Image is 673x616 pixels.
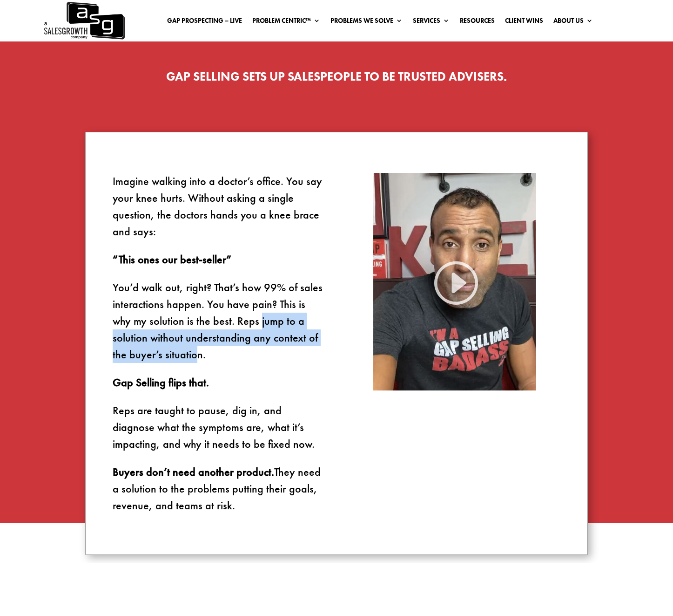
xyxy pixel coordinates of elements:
a: Resources [460,17,495,27]
a: Gap Prospecting – LIVE [167,17,242,27]
strong: Gap Selling flips that. [113,375,209,390]
p: They need a solution to the problems putting their goals, revenue, and teams at risk. [113,464,324,514]
a: Problem Centric™ [252,17,320,27]
strong: “This ones our best-seller” [113,252,231,267]
a: Services [413,17,450,27]
img: keenan-video-methodology-thumbnail [373,173,536,390]
a: Problems We Solve [330,17,403,27]
strong: Buyers don’t need another product. [113,465,274,479]
a: About Us [553,17,593,27]
p: You’d walk out, right? That’s how 99% of sales interactions happen. You have pain? This is why my... [113,279,324,374]
p: Imagine walking into a doctor’s office. You say your knee hurts. Without asking a single question... [113,173,324,251]
h2: Gap Selling SETS UP SALESPEOPLE TO BE TRUSTED ADVISERS. [85,70,588,87]
a: Client Wins [505,17,543,27]
p: Reps are taught to pause, dig in, and diagnose what the symptoms are, what it’s impacting, and wh... [113,402,324,464]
